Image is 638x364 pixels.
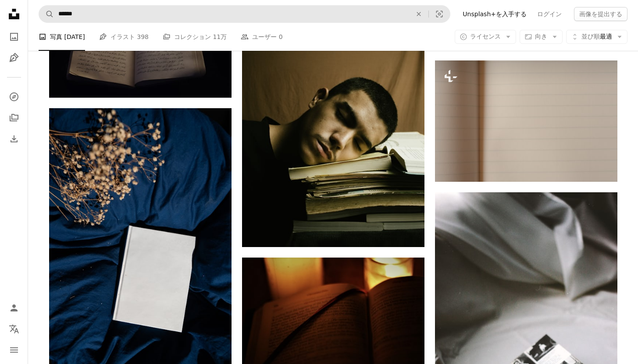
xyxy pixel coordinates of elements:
[242,129,424,137] a: 黒いシャツを着た男が本を読む
[581,32,612,41] span: 最適
[470,33,501,40] span: ライセンス
[213,32,227,42] span: 11万
[5,88,23,106] a: 探す
[435,60,617,182] img: ペンで開いたノートのクローズアップ
[137,32,149,42] span: 398
[49,241,232,249] a: ブルーシートの上に置かれた開いた本
[242,19,424,247] img: 黒いシャツを着た男が本を読む
[39,6,54,22] button: Unsplashで検索する
[163,23,227,51] a: コレクション 11万
[5,341,23,359] button: メニュー
[429,6,450,22] button: ビジュアル検索
[566,30,627,44] button: 並び順最適
[435,117,617,125] a: ペンで開いたノートのクローズアップ
[5,109,23,127] a: コレクション
[457,7,532,21] a: Unsplash+を入手する
[279,32,283,42] span: 0
[5,5,23,25] a: ホーム — Unsplash
[520,30,563,44] button: 向き
[532,7,567,21] a: ログイン
[5,130,23,148] a: ダウンロード履歴
[5,299,23,317] a: ログイン / 登録する
[99,23,149,51] a: イラスト 398
[574,7,627,21] button: 画像を提出する
[241,23,282,51] a: ユーザー 0
[39,5,450,23] form: サイト内でビジュアルを探す
[5,49,23,67] a: イラスト
[5,28,23,46] a: 写真
[5,320,23,338] button: 言語
[409,6,428,22] button: 全てクリア
[535,33,547,40] span: 向き
[242,314,424,322] a: ろうそくの隣のテーブルの上に座っている開いた本
[581,33,600,40] span: 並び順
[455,30,516,44] button: ライセンス
[435,325,617,333] a: 白と黒のラベル付きボックス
